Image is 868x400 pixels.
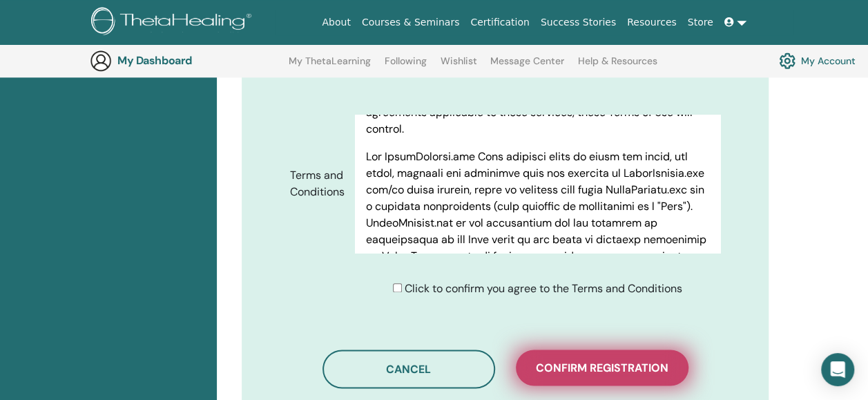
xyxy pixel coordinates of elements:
[385,55,427,77] a: Following
[356,10,465,35] a: Courses & Seminars
[90,50,112,72] img: generic-user-icon.jpg
[578,55,657,77] a: Help & Resources
[490,55,564,77] a: Message Center
[405,281,682,296] span: Click to confirm you agree to the Terms and Conditions
[117,54,255,67] h3: My Dashboard
[821,353,854,386] div: Open Intercom Messenger
[316,10,356,35] a: About
[779,49,856,73] a: My Account
[280,162,355,205] label: Terms and Conditions
[91,7,256,38] img: logo.png
[516,350,688,385] button: Confirm registration
[621,10,682,35] a: Resources
[441,55,477,77] a: Wishlist
[465,10,534,35] a: Certification
[779,49,795,73] img: cog.svg
[289,55,371,77] a: My ThetaLearning
[682,10,719,35] a: Store
[536,361,668,375] span: Confirm registration
[535,10,621,35] a: Success Stories
[386,362,431,377] span: Cancel
[322,350,495,388] button: Cancel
